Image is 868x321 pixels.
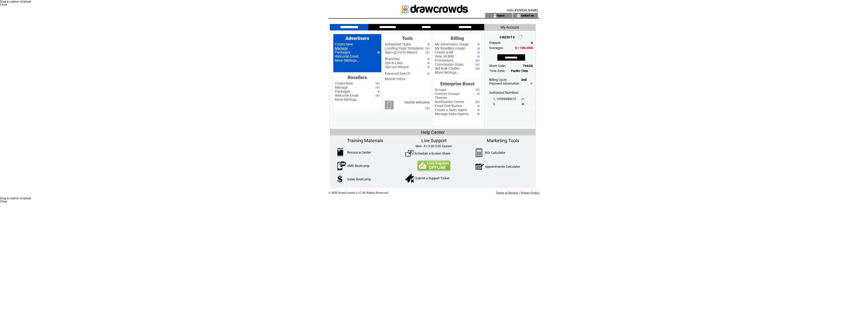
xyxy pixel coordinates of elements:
span: 2nd [521,78,527,82]
img: video.png [475,63,480,66]
span: Enterprise Boost [440,81,474,86]
span: 0 / 100,000 [515,46,533,50]
img: SupportTicket.png [405,174,414,183]
span: Marketing Tools [487,138,519,143]
img: SalesBootcamp.png [337,175,343,183]
img: help.gif [476,113,480,115]
a: Commission Rules [435,62,464,66]
span: Mon - Fri 9:00-5:00 Eastern [416,144,452,148]
a: View All Bills [435,54,454,58]
a: Branches [385,57,400,61]
a: Promotions [435,58,453,62]
img: video.png [375,55,380,58]
img: help.gif [476,105,480,107]
span: Training Materials [347,138,383,143]
span: 2. [493,102,496,106]
span: | [519,191,520,194]
img: SMSBootcamp.png [337,161,346,170]
a: Master Inbox [385,77,405,81]
img: help.gif [476,47,480,50]
span: Short Code: [489,64,506,68]
a: Manage [335,46,348,50]
a: Schedule a Screen Share [415,152,450,155]
a: Privacy Policy [521,191,539,194]
a: Resource Center [347,151,371,154]
span: 1. 15593490073 [493,97,516,101]
span: Overages: [489,46,504,50]
img: video.png [425,51,430,54]
span: Pacific Time [511,69,528,73]
span: © 2025 DrawCrowds LLC All Rights Reserved [329,191,388,194]
a: Groups [435,88,446,92]
a: Create New [335,42,353,46]
img: help.gif [476,93,480,95]
span: Billing Cycle: [489,78,507,82]
img: video.png [375,43,380,46]
img: help.gif [426,66,430,68]
a: SMS Bootcamp [347,164,369,168]
span: Hello [PERSON_NAME] [507,9,537,12]
img: help.gif [426,62,430,64]
span: Time Zone: [489,69,505,73]
span: Upload [22,197,31,200]
a: Payment Information [489,82,519,85]
span: 0 [531,41,533,45]
span: Prepaid: [489,41,501,45]
img: help.gif [476,51,480,54]
img: mobile-websites.png [385,101,394,109]
a: Packages [335,50,350,54]
a: Create a Bill [435,50,453,54]
img: help.gif [476,55,480,58]
a: Welcome Email [335,54,358,58]
img: help.gif [376,51,380,54]
a: Appointments Calculator [485,165,520,168]
a: ROI Calculator [485,151,505,155]
img: help.gif [529,82,533,85]
a: Manage [335,85,348,89]
img: Calculator.png [475,148,483,157]
a: contact us [521,14,534,17]
a: Keyword Search [385,71,410,76]
img: video.png [375,94,380,97]
a: More Settings... [335,97,360,102]
img: AppointmentCalc.png [475,162,484,171]
a: Mobile Websites [404,100,430,104]
a: More Settings... [335,58,360,62]
a: Themes [435,96,447,100]
img: video.png [475,59,480,62]
img: help.gif [426,72,430,75]
a: Email Distribution [435,104,462,108]
a: Create a Sales Agent [435,108,467,112]
img: ScreenShare.png [405,149,413,157]
a: Packages [335,89,350,93]
span: Authorized Numbers: [489,91,519,94]
a: Terms of Service [496,191,518,194]
img: help.gif [426,58,430,60]
img: ResourceCenter.png [337,148,343,156]
span: Billing [451,36,464,41]
img: video.png [425,107,430,110]
img: video.png [375,47,380,50]
img: video.png [375,82,380,85]
a: Sell Bulk Credits [435,66,459,70]
img: help.gif [376,90,380,93]
img: contact_us_icon.gif [517,14,521,18]
img: help.gif [426,43,430,45]
a: Scheduled Tasks [385,42,411,46]
img: video.png [475,67,480,70]
a: More Settings... [435,70,459,75]
img: help.gif [476,109,480,111]
span: CREDITS [500,35,515,39]
img: video.png [375,86,380,89]
span: Help Center [421,130,445,135]
a: Submit a Support Ticket [415,176,449,180]
span: Advertisers [345,36,369,41]
span: Tools [402,36,413,41]
a: Sales Bootcamp [347,177,371,181]
a: Notification Center [435,100,464,104]
a: Opt-in Lists [385,61,403,65]
a: Create New [335,81,353,85]
span: Live Support [421,138,447,143]
a: Landing Page Templates [385,46,423,50]
a: logout [497,14,505,17]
